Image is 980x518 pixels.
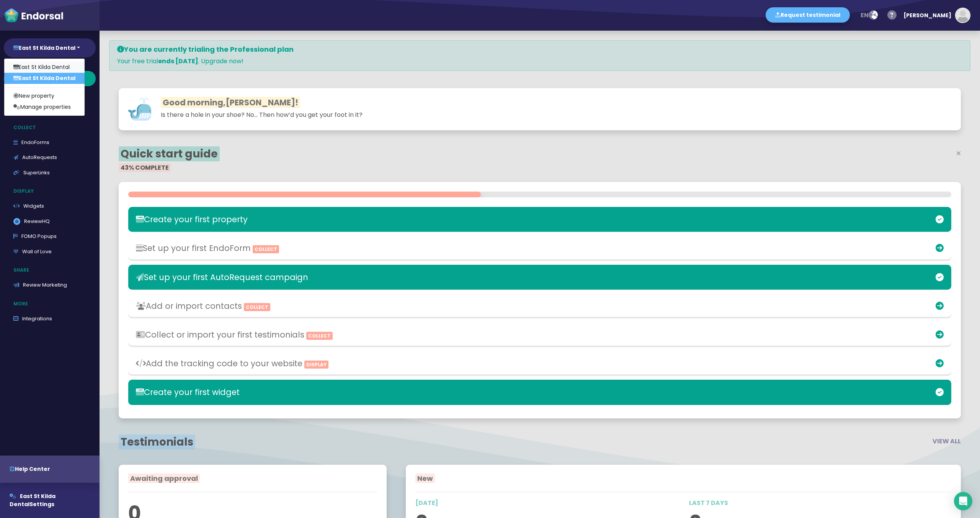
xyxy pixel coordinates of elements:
p: LAST 7 DAYS [689,498,951,508]
span: Collect [253,245,279,253]
p: More [4,297,100,311]
a: Widgets [4,198,96,214]
a: East St Kilda Dental [4,73,85,84]
a: East St Kilda Dental [4,62,85,73]
span: 43% COMPLETE [119,163,171,172]
img: default-avatar.jpg [956,8,970,22]
span: Good morning, ! [161,97,300,108]
a: FOMO Popups [4,229,96,244]
a: AutoRequests [4,150,96,165]
span: Display [304,361,328,369]
strong: ends [DATE] [158,57,198,66]
span: Testimonials [119,434,195,449]
a: Review Marketing [4,277,96,293]
p: Display [4,184,100,198]
span: Quick start guide [119,146,220,161]
a: EndoForms [4,135,96,150]
a: Integrations [4,311,96,326]
h3: Collect or import your first testimonials [136,330,672,339]
img: whale.svg [128,98,151,121]
h3: Add the tracking code to your website [136,359,672,368]
h3: Add or import contacts [136,301,672,311]
button: [PERSON_NAME] [900,4,970,27]
a: ReviewHQ [4,214,96,229]
span: New [415,474,435,483]
span: Collect [244,303,270,311]
button: East St Kilda Dental [4,38,96,57]
p: Is there a hole in your shoe? No… Then how’d you get your foot in it? [128,110,852,120]
button: en [856,8,882,23]
h3: Create your first widget [136,387,672,397]
h3: Set up your first AutoRequest campaign [136,272,672,282]
span: Awaiting approval [128,474,200,483]
span: [PERSON_NAME] [225,97,295,108]
span: East St Kilda Dental [10,492,56,508]
button: Request testimonial [766,7,850,23]
span: Collect [306,332,333,340]
a: SuperLinks [4,165,96,180]
div: [PERSON_NAME] [903,4,951,27]
button: VIEW ALL [933,436,961,447]
p: Share [4,263,100,277]
h3: Create your first property [136,215,672,224]
a: Wall of Love [4,244,96,259]
img: endorsal-logo-white@2x.png [4,8,64,23]
p: Collect [4,120,100,135]
h4: You are currently trialing the Professional plan [117,45,962,54]
p: [DATE] [415,498,678,508]
h3: Set up your first EndoForm [136,243,672,253]
a: Manage properties [4,102,85,113]
a: New property [4,90,85,102]
span: VIEW ALL [933,437,961,446]
div: Your free trial . Upgrade now! [109,40,970,71]
span: en [861,11,869,20]
div: Open Intercom Messenger [954,492,972,510]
